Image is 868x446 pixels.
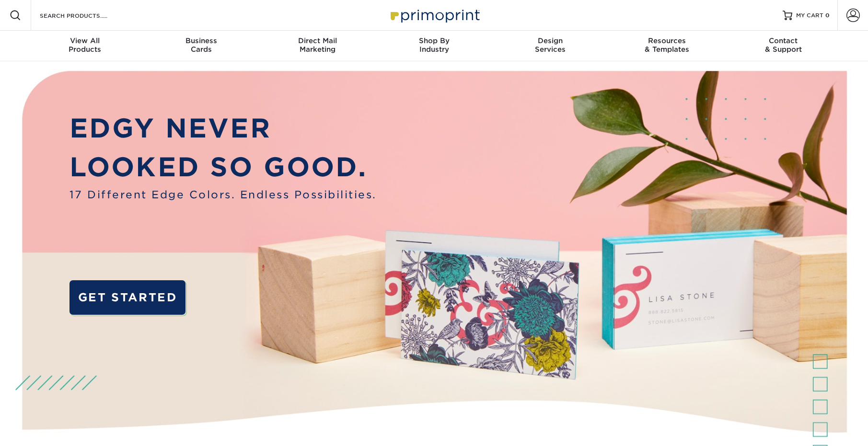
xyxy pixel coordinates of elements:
[143,36,259,54] div: Cards
[492,36,609,54] div: Services
[796,11,823,20] span: MY CART
[143,36,259,45] span: Business
[27,36,143,45] span: View All
[69,109,377,148] p: EDGY NEVER
[609,36,725,54] div: & Templates
[725,36,842,54] div: & Support
[259,31,376,61] a: Direct MailMarketing
[609,36,725,45] span: Resources
[386,5,482,25] img: Primoprint
[725,31,842,61] a: Contact& Support
[609,31,725,61] a: Resources& Templates
[492,36,609,45] span: Design
[825,12,830,19] span: 0
[69,148,377,186] p: LOOKED SO GOOD.
[39,10,132,21] input: SEARCH PRODUCTS.....
[376,36,492,54] div: Industry
[376,31,492,61] a: Shop ByIndustry
[725,36,842,45] span: Contact
[259,36,376,54] div: Marketing
[69,280,185,315] a: GET STARTED
[143,31,259,61] a: BusinessCards
[27,36,143,54] div: Products
[492,31,609,61] a: DesignServices
[259,36,376,45] span: Direct Mail
[376,36,492,45] span: Shop By
[27,31,143,61] a: View AllProducts
[69,187,377,203] span: 17 Different Edge Colors. Endless Possibilities.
